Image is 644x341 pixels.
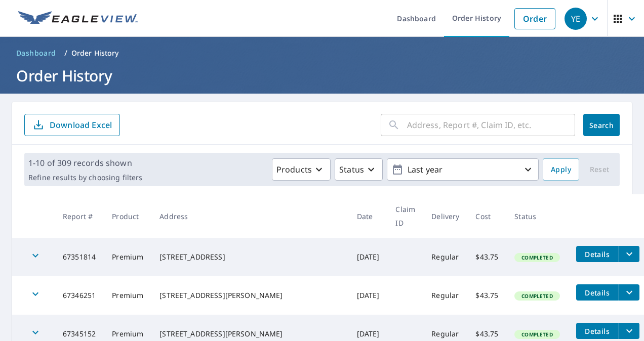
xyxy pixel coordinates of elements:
[576,246,619,262] button: detailsBtn-67351814
[349,276,388,315] td: [DATE]
[16,48,56,58] span: Dashboard
[619,246,639,262] button: filesDropdownBtn-67351814
[423,194,467,238] th: Delivery
[349,194,388,238] th: Date
[467,194,506,238] th: Cost
[576,323,619,339] button: detailsBtn-67345152
[64,47,67,59] li: /
[159,290,340,301] div: [STREET_ADDRESS][PERSON_NAME]
[28,157,142,169] p: 1-10 of 309 records shown
[515,331,558,338] span: Completed
[50,119,112,131] p: Download Excel
[582,326,613,336] span: Details
[55,238,104,276] td: 67351814
[24,114,120,136] button: Download Excel
[339,163,364,176] p: Status
[551,163,571,176] span: Apply
[276,163,312,176] p: Products
[514,8,555,29] a: Order
[272,158,331,181] button: Products
[159,329,340,339] div: [STREET_ADDRESS][PERSON_NAME]
[104,194,151,238] th: Product
[28,173,142,182] p: Refine results by choosing filters
[467,276,506,315] td: $43.75
[18,11,138,26] img: EV Logo
[515,292,558,300] span: Completed
[12,65,632,86] h1: Order History
[467,238,506,276] td: $43.75
[576,284,619,301] button: detailsBtn-67346251
[423,238,467,276] td: Regular
[619,284,639,301] button: filesDropdownBtn-67346251
[407,111,575,139] input: Address, Report #, Claim ID, etc.
[583,114,620,136] button: Search
[582,288,613,297] span: Details
[619,323,639,339] button: filesDropdownBtn-67345152
[335,158,383,181] button: Status
[387,194,423,238] th: Claim ID
[515,254,558,261] span: Completed
[565,8,587,30] div: YE
[55,276,104,315] td: 67346251
[404,161,522,179] p: Last year
[55,194,104,238] th: Report #
[349,238,388,276] td: [DATE]
[582,249,613,259] span: Details
[159,252,340,262] div: [STREET_ADDRESS]
[423,276,467,315] td: Regular
[151,194,348,238] th: Address
[104,276,151,315] td: Premium
[71,48,119,58] p: Order History
[591,120,612,130] span: Search
[387,158,539,181] button: Last year
[12,45,60,61] a: Dashboard
[12,45,632,61] nav: breadcrumb
[506,194,568,238] th: Status
[104,238,151,276] td: Premium
[543,158,579,181] button: Apply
